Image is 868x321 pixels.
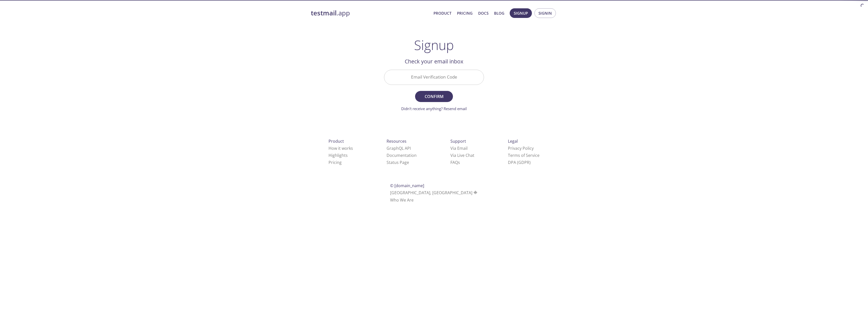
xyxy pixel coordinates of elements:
a: Documentation [387,153,417,158]
span: [GEOGRAPHIC_DATA], [GEOGRAPHIC_DATA] [390,190,478,195]
span: Support [450,138,466,144]
strong: testmail [311,9,337,17]
a: Via Live Chat [450,153,474,158]
button: Signup [510,8,532,18]
span: Legal [508,138,518,144]
span: Resources [387,138,406,144]
span: s [458,160,460,165]
a: Privacy Policy [508,145,534,151]
a: Pricing [329,160,342,165]
a: Status Page [387,160,409,165]
a: How it works [329,145,353,151]
a: Highlights [329,153,348,158]
button: Signin [534,8,556,18]
a: FAQ [450,160,460,165]
span: Confirm [421,93,447,100]
span: Product [329,138,344,144]
h2: Check your email inbox [384,57,484,66]
span: © [DOMAIN_NAME] [390,183,424,188]
a: Via Email [450,145,468,151]
a: Didn't receive anything? Resend email [401,106,467,111]
button: Confirm [415,91,453,102]
a: Blog [494,10,504,16]
a: DPA (GDPR) [508,160,531,165]
a: Pricing [457,10,473,16]
span: Signin [538,10,552,16]
a: Who We Are [390,197,414,203]
a: Product [433,10,451,16]
a: GraphQL API [387,145,411,151]
h1: Signup [414,37,454,53]
span: Signup [514,10,528,16]
a: Docs [478,10,489,16]
a: testmail.app [311,9,429,17]
a: Terms of Service [508,153,539,158]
